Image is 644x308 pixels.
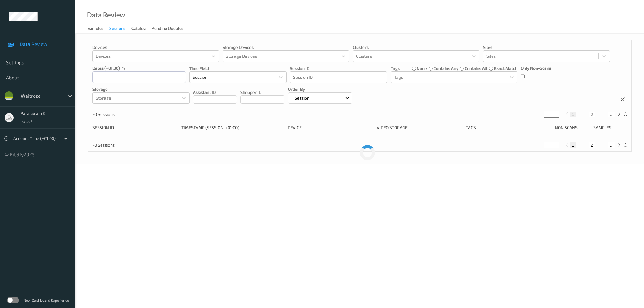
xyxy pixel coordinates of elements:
[391,65,400,71] p: Tags
[92,44,219,50] p: Devices
[223,44,349,50] p: Storage Devices
[181,125,283,131] div: Timestamp (Session, +01:00)
[92,111,138,117] p: ~0 Sessions
[240,89,284,95] p: Shopper ID
[555,125,589,131] div: Non Scans
[92,86,190,92] p: Storage
[92,125,177,131] div: Session ID
[353,44,479,50] p: Clusters
[521,65,551,71] p: Only Non-Scans
[293,95,312,101] p: Session
[152,24,189,33] a: Pending Updates
[570,142,576,148] button: 1
[589,142,595,148] button: 2
[88,25,103,33] div: Samples
[88,24,109,33] a: Samples
[92,65,120,71] p: dates (+01:00)
[608,142,615,148] button: ...
[288,125,373,131] div: Device
[465,65,487,71] label: contains all
[483,44,610,50] p: Sites
[570,112,576,117] button: 1
[417,65,427,71] label: none
[377,125,462,131] div: Video Storage
[288,86,352,92] p: Order By
[193,89,237,95] p: Assistant ID
[152,25,183,33] div: Pending Updates
[466,125,551,131] div: Tags
[434,65,458,71] label: contains any
[131,24,152,33] a: Catalog
[131,25,146,33] div: Catalog
[494,65,517,71] label: exact match
[290,65,387,71] p: Session ID
[608,112,615,117] button: ...
[589,112,595,117] button: 2
[109,24,131,33] a: Sessions
[189,65,287,71] p: Time Field
[92,142,138,148] p: ~0 Sessions
[87,12,125,18] div: Data Review
[109,25,125,33] div: Sessions
[593,125,627,131] div: Samples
